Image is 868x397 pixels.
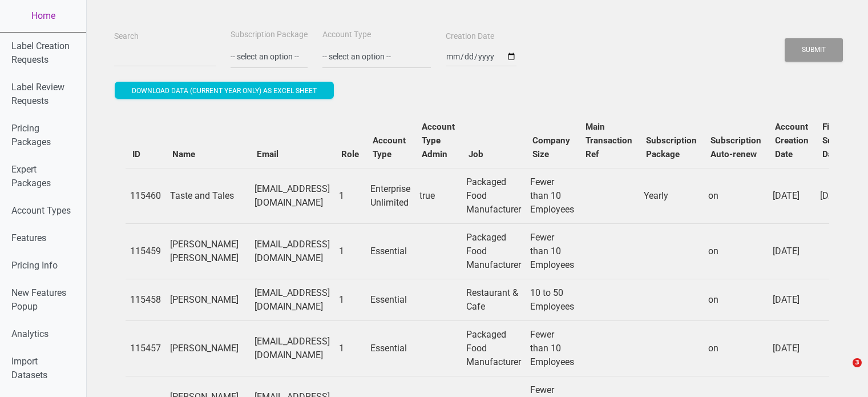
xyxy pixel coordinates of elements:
[639,168,704,223] td: Yearly
[415,168,462,223] td: true
[366,279,415,320] td: Essential
[768,223,815,279] td: [DATE]
[646,135,697,159] b: Subscription Package
[132,87,317,95] span: Download data (current year only) as excel sheet
[334,320,366,376] td: 1
[115,82,334,99] button: Download data (current year only) as excel sheet
[126,223,165,279] td: 115459
[250,223,334,279] td: [EMAIL_ADDRESS][DOMAIN_NAME]
[829,358,857,386] iframe: Intercom live chat
[341,149,359,159] b: Role
[132,149,140,159] b: ID
[165,168,250,223] td: Taste and Tales
[704,223,768,279] td: on
[334,279,366,320] td: 1
[126,320,165,376] td: 115457
[768,320,815,376] td: [DATE]
[768,279,815,320] td: [DATE]
[165,279,250,320] td: [PERSON_NAME]
[250,279,334,320] td: [EMAIL_ADDRESS][DOMAIN_NAME]
[165,320,250,376] td: [PERSON_NAME]
[366,320,415,376] td: Essential
[704,320,768,376] td: on
[704,168,768,223] td: on
[422,122,455,159] b: Account Type Admin
[586,122,632,159] b: Main Transaction Ref
[250,320,334,376] td: [EMAIL_ADDRESS][DOMAIN_NAME]
[462,223,526,279] td: Packaged Food Manufacturer
[532,135,570,159] b: Company Size
[446,31,494,42] label: Creation Date
[785,38,843,62] button: Submit
[126,168,165,223] td: 115460
[462,320,526,376] td: Packaged Food Manufacturer
[257,149,278,159] b: Email
[172,149,195,159] b: Name
[462,168,526,223] td: Packaged Food Manufacturer
[768,168,815,223] td: [DATE]
[710,135,761,159] b: Subscription Auto-renew
[526,320,579,376] td: Fewer than 10 Employees
[526,223,579,279] td: Fewer than 10 Employees
[469,149,483,159] b: Job
[366,223,415,279] td: Essential
[373,135,406,159] b: Account Type
[526,168,579,223] td: Fewer than 10 Employees
[250,168,334,223] td: [EMAIL_ADDRESS][DOMAIN_NAME]
[853,358,862,367] span: 3
[334,168,366,223] td: 1
[366,168,415,223] td: Enterprise Unlimited
[775,122,809,159] b: Account Creation Date
[334,223,366,279] td: 1
[462,279,526,320] td: Restaurant & Cafe
[526,279,579,320] td: 10 to 50 Employees
[165,223,250,279] td: [PERSON_NAME] [PERSON_NAME]
[126,279,165,320] td: 115458
[114,31,139,42] label: Search
[322,29,371,41] label: Account Type
[704,279,768,320] td: on
[231,29,308,41] label: Subscription Package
